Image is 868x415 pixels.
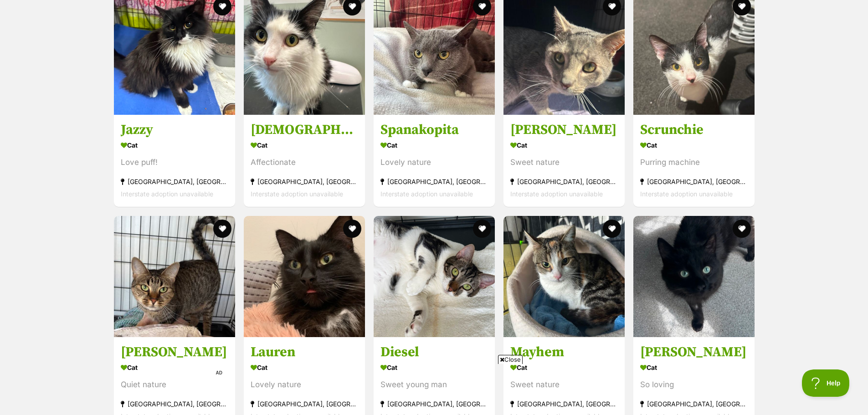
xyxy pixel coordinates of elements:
[121,379,228,391] div: Quiet nature
[121,343,228,361] h3: [PERSON_NAME]
[374,216,495,337] img: Diesel
[251,361,358,374] div: Cat
[503,216,625,337] img: Mayhem
[380,343,488,361] h3: Diesel
[244,216,365,337] img: Lauren
[434,410,434,410] iframe: Advertisement
[498,355,523,364] span: Close
[244,115,365,207] a: [DEMOGRAPHIC_DATA] Cat Affectionate [GEOGRAPHIC_DATA], [GEOGRAPHIC_DATA] Interstate adoption unav...
[603,220,621,238] button: favourite
[510,157,618,169] div: Sweet nature
[380,157,488,169] div: Lovely nature
[640,122,748,139] h3: Scrunchie
[380,139,488,152] div: Cat
[380,176,488,188] div: [GEOGRAPHIC_DATA], [GEOGRAPHIC_DATA]
[251,157,358,169] div: Affectionate
[640,190,733,198] span: Interstate adoption unavailable
[121,122,228,139] h3: Jazzy
[251,190,343,198] span: Interstate adoption unavailable
[213,220,231,238] button: favourite
[121,139,228,152] div: Cat
[121,157,228,169] div: Love puff!
[251,122,358,139] h3: [DEMOGRAPHIC_DATA]
[633,115,755,207] a: Scrunchie Cat Purring machine [GEOGRAPHIC_DATA], [GEOGRAPHIC_DATA] Interstate adoption unavailabl...
[640,361,748,374] div: Cat
[380,190,473,198] span: Interstate adoption unavailable
[121,190,213,198] span: Interstate adoption unavailable
[343,220,361,238] button: favourite
[733,220,751,238] button: favourite
[510,176,618,188] div: [GEOGRAPHIC_DATA], [GEOGRAPHIC_DATA]
[510,343,618,361] h3: Mayhem
[510,139,618,152] div: Cat
[380,122,488,139] h3: Spanakopita
[251,139,358,152] div: Cat
[510,361,618,374] div: Cat
[380,361,488,374] div: Cat
[640,398,748,410] div: [GEOGRAPHIC_DATA], [GEOGRAPHIC_DATA]
[473,220,491,238] button: favourite
[640,157,748,169] div: Purring machine
[114,216,235,337] img: Molly
[640,176,748,188] div: [GEOGRAPHIC_DATA], [GEOGRAPHIC_DATA]
[121,398,228,410] div: [GEOGRAPHIC_DATA], [GEOGRAPHIC_DATA]
[510,122,618,139] h3: [PERSON_NAME]
[374,115,495,207] a: Spanakopita Cat Lovely nature [GEOGRAPHIC_DATA], [GEOGRAPHIC_DATA] Interstate adoption unavailabl...
[114,115,235,207] a: Jazzy Cat Love puff! [GEOGRAPHIC_DATA], [GEOGRAPHIC_DATA] Interstate adoption unavailable favourite
[640,139,748,152] div: Cat
[802,369,850,397] iframe: Help Scout Beacon - Open
[251,176,358,188] div: [GEOGRAPHIC_DATA], [GEOGRAPHIC_DATA]
[640,379,748,391] div: So loving
[251,343,358,361] h3: Lauren
[510,190,603,198] span: Interstate adoption unavailable
[503,115,625,207] a: [PERSON_NAME] Cat Sweet nature [GEOGRAPHIC_DATA], [GEOGRAPHIC_DATA] Interstate adoption unavailab...
[121,361,228,374] div: Cat
[121,176,228,188] div: [GEOGRAPHIC_DATA], [GEOGRAPHIC_DATA]
[213,368,225,378] span: AD
[640,343,748,361] h3: [PERSON_NAME]
[633,216,755,337] img: Fabian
